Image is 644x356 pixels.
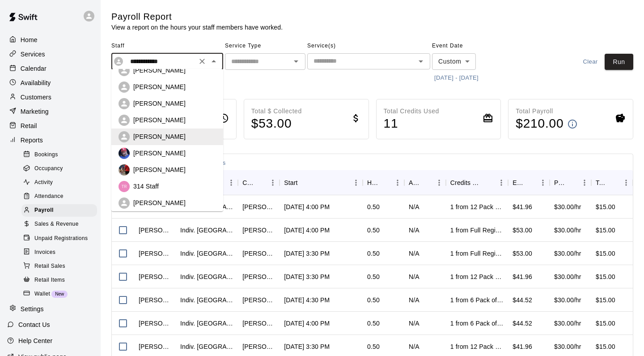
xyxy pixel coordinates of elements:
[7,90,93,104] a: Customers
[591,170,633,195] div: Total Pay
[554,202,581,211] div: $30.00/hr
[139,319,171,328] div: James Beirne
[133,198,186,207] p: [PERSON_NAME]
[139,226,171,235] div: James Beirne
[432,176,446,189] button: Menu
[180,342,233,351] div: Indiv. Lesson
[7,119,93,133] div: Retail
[290,55,302,68] button: Open
[7,133,93,147] a: Reports
[284,296,330,305] div: Aug 11, 2025 at 4:30 PM
[119,148,130,159] img: Jacob Abraham
[415,55,427,68] button: Open
[7,62,93,75] a: Calendar
[409,202,419,211] div: N/A
[280,170,363,195] div: Start
[482,176,495,189] button: Sort
[139,249,171,258] div: James Beirne
[266,176,280,189] button: Menu
[7,47,93,61] a: Services
[619,176,633,189] button: Menu
[34,248,55,257] span: Invoices
[133,66,186,75] p: [PERSON_NAME]
[578,176,591,189] button: Menu
[34,290,50,299] span: Wallet
[409,272,419,281] div: N/A
[139,272,171,281] div: James Beirne
[21,35,38,44] p: Home
[367,319,380,328] div: 0.50
[21,204,97,217] div: Payroll
[284,202,330,211] div: Aug 14, 2025 at 4:00 PM
[139,342,171,351] div: James Beirne
[363,170,404,195] div: Hours
[21,218,97,231] div: Sales & Revenue
[133,116,186,124] p: [PERSON_NAME]
[21,246,97,259] div: Invoices
[516,116,563,132] h4: $ 210.00
[367,202,380,211] div: 0.50
[432,39,510,53] span: Event Date
[605,54,633,70] button: Run
[119,164,130,176] img: Jeramy Allerdissen
[21,176,97,189] div: Activity
[384,107,439,116] p: Total Credits Used
[596,170,607,195] div: Total Pay
[554,170,565,195] div: Pay Rate
[284,272,330,281] div: Aug 12, 2025 at 3:30 PM
[133,149,186,158] p: [PERSON_NAME]
[133,165,186,174] p: [PERSON_NAME]
[34,178,53,187] span: Activity
[34,150,58,159] span: Bookings
[409,342,419,351] div: N/A
[596,272,615,281] div: $15.00
[180,226,233,235] div: Indiv. Lesson
[21,190,97,203] div: Attendance
[450,272,504,281] div: 1 from 12 Pack of Lessons
[508,242,550,265] div: $53.00
[111,23,283,32] p: View a report on the hours your staff members have worked.
[21,287,101,301] a: WalletNew
[554,226,581,235] div: $30.00/hr
[7,302,93,316] a: Settings
[349,176,363,189] button: Menu
[18,320,50,329] p: Contact Us
[21,218,101,232] a: Sales & Revenue
[409,319,419,328] div: N/A
[21,78,51,87] p: Availability
[21,162,101,176] a: Occupancy
[420,176,432,189] button: Sort
[450,296,504,305] div: 1 from 6 Pack of Lessons
[176,170,238,195] div: Service
[34,192,64,201] span: Attendance
[51,292,68,296] span: New
[367,296,380,305] div: 0.50
[242,249,275,258] div: David Grelle
[238,170,280,195] div: Customer
[513,170,524,195] div: Effective Price
[508,265,550,288] div: $41.96
[391,176,404,189] button: Menu
[133,182,159,191] p: 314 Staff
[21,273,101,287] a: Retail Items
[524,176,536,189] button: Sort
[298,176,310,189] button: Sort
[367,342,380,351] div: 0.50
[254,176,266,189] button: Sort
[596,319,615,328] div: $15.00
[133,99,186,108] p: [PERSON_NAME]
[508,288,550,312] div: $44.52
[242,319,275,328] div: Abby Lunneen
[21,121,37,130] p: Retail
[34,276,65,285] span: Retail Items
[21,136,43,145] p: Reports
[21,232,101,245] a: Unpaid Registrations
[508,170,550,195] div: Effective Price
[508,195,550,219] div: $41.96
[180,319,233,328] div: Indiv. Lesson
[34,164,63,173] span: Occupancy
[596,202,615,211] div: $15.00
